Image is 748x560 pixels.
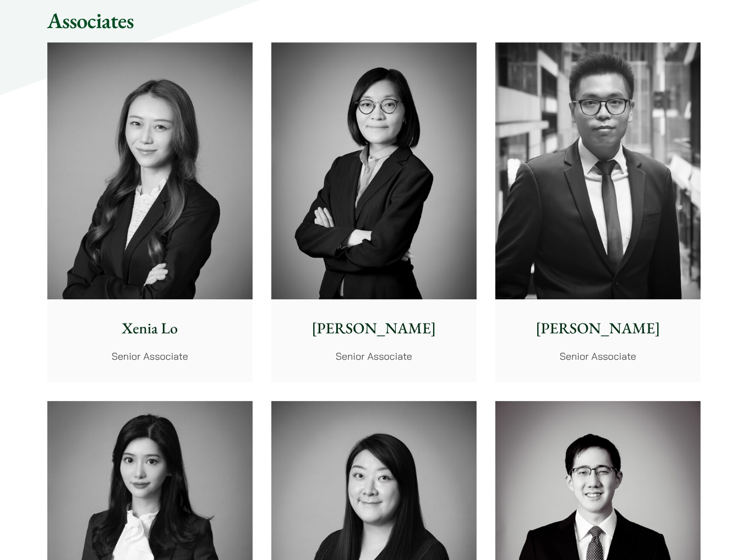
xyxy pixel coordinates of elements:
p: [PERSON_NAME] [280,317,468,340]
p: Senior Associate [56,349,244,364]
p: Senior Associate [504,349,692,364]
p: Senior Associate [280,349,468,364]
p: [PERSON_NAME] [504,317,692,340]
a: Xenia Lo Senior Associate [47,42,253,382]
a: [PERSON_NAME] Senior Associate [271,42,477,382]
h2: Associates [47,7,701,34]
p: Xenia Lo [56,317,244,340]
a: [PERSON_NAME] Senior Associate [495,42,701,382]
